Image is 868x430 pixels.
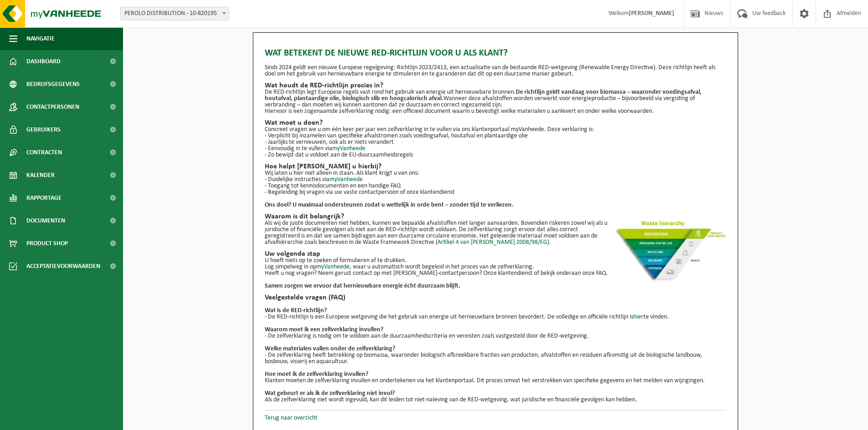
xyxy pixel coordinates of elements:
[265,415,318,421] a: Terug naar overzicht
[265,183,726,189] p: - Toegang tot kennisdocumenten en een handige FAQ
[121,7,229,20] span: PEROLO DISTRIBUTION - 10-820195
[265,283,460,289] b: Samen zorgen we ervoor dat hernieuwbare energie écht duurzaam blijft.
[265,378,726,384] p: Klanten moeten de zelfverklaring invullen en ondertekenen via het klantenportaal. Dit proces omva...
[265,139,726,146] p: - Jaarlijks te vernieuwen, ook als er niets verandert
[265,213,726,220] h2: Waarom is dit belangrijk?
[265,177,726,183] p: - Duidelijke instructies via
[316,263,349,270] a: myVanheede
[629,10,674,17] strong: [PERSON_NAME]
[633,314,643,320] a: hier
[265,345,395,352] b: Welke materialen vallen onder de zelfverklaring?
[265,390,395,397] b: Wat gebeurt er als ik de zelfverklaring niet invul?
[26,232,68,255] span: Product Shop
[265,397,726,403] p: Als de zelfverklaring niet wordt ingevuld, kan dit leiden tot niet-naleving van de RED-wetgeving,...
[265,333,726,339] p: - De zelfverklaring is nodig om te voldoen aan de duurzaamheidscriteria en vereisten zoals vastge...
[265,152,726,158] p: - Zo bewijst dat u voldoet aan de EU-duurzaamheidsregels
[265,126,726,133] p: Concreet vragen we u om één keer per jaar een zelfverklaring in te vullen via ons klantenportaal ...
[265,89,726,108] p: De RED-richtlijn legt Europese regels vast rond het gebruik van energie uit hernieuwbare bronnen....
[265,133,726,139] p: - Verplicht bij inzamelen van specifieke afvalstromen zoals voedingsafval, houtafval en plantaard...
[265,170,726,177] p: Wij laten u hier niet alleen in staan. Als klant krijgt u van ons:
[265,146,726,152] p: - Eenvoudig in te vullen via
[265,307,327,314] b: Wat is de RED-richtlijn?
[26,96,79,118] span: Contactpersonen
[26,73,80,96] span: Bedrijfsgegevens
[265,46,508,60] span: Wat betekent de nieuwe RED-richtlijn voor u als klant?
[265,89,702,102] strong: De richtlijn geldt vandaag voor biomassa – waaronder voedingsafval, houtafval, plantaardige olie,...
[265,250,726,258] h2: Uw volgende stap
[26,50,61,73] span: Dashboard
[265,119,726,126] h2: Wat moet u doen?
[26,164,55,187] span: Kalender
[265,189,726,196] p: - Begeleiding bij vragen via uw vaste contactpersoon of onze klantendienst
[265,163,726,170] h2: Hoe helpt [PERSON_NAME] u hierbij?
[26,27,55,50] span: Navigatie
[265,82,726,89] h2: Wat houdt de RED-richtlijn precies in?
[265,258,726,270] p: U hoeft niets op te zoeken of formulieren af te drukken. Log simpelweg in op , waar u automatisch...
[26,209,65,232] span: Documenten
[437,239,547,246] a: Artikel 4 van [PERSON_NAME] 2008/98/EG
[329,176,363,183] a: myVanheede
[26,118,61,141] span: Gebruikers
[265,326,383,333] b: Waarom moet ik een zelfverklaring invullen?
[265,202,514,208] strong: Ons doel? U maximaal ondersteunen zodat u wettelijk in orde bent – zonder tijd te verliezen.
[265,108,726,115] p: Hiervoor is een zogenaamde zelfverklaring nodig: een officieel document waarin u bevestigt welke ...
[26,187,62,209] span: Rapportage
[332,145,365,152] a: myVanheede
[265,371,368,378] b: Hoe moet ik de zelfverklaring invullen?
[265,314,726,320] p: - De RED-richtlijn is een Europese wetgeving die het gebruik van energie uit hernieuwbare bronnen...
[120,7,229,20] span: PEROLO DISTRIBUTION - 10-820195
[265,65,726,77] p: Sinds 2024 geldt een nieuwe Europese regelgeving: Richtlijn 2023/2413, een actualisatie van de be...
[26,141,62,164] span: Contracten
[26,255,100,278] span: Acceptatievoorwaarden
[265,270,726,277] p: Heeft u nog vragen? Neem gerust contact op met [PERSON_NAME]-contactpersoon? Onze klantendienst o...
[265,220,726,246] p: Als wij de juiste documenten niet hebben, kunnen we bepaalde afvalstoffen niet langer aanvaarden....
[265,352,726,365] p: - De zelfverklaring heeft betrekking op biomassa, waaronder biologisch afbreekbare fracties van p...
[265,294,726,301] h2: Veelgestelde vragen (FAQ)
